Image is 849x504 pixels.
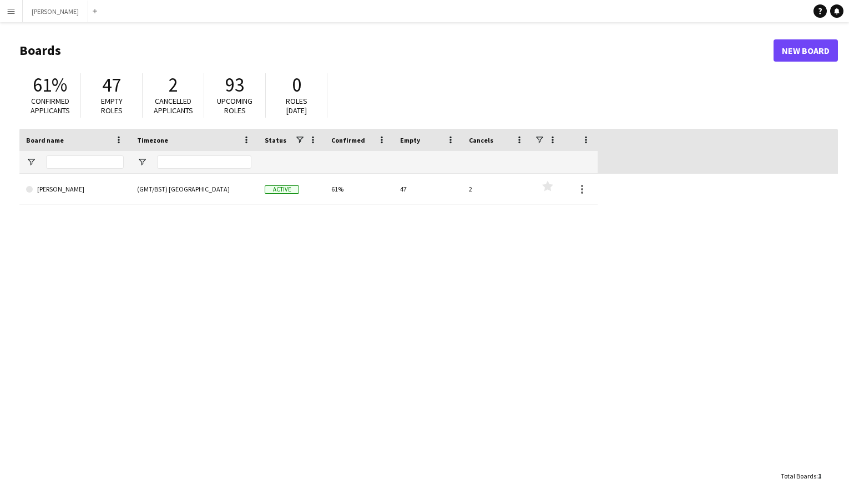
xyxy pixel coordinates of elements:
span: Total Boards [781,472,816,480]
span: 0 [292,73,301,97]
span: Empty roles [101,96,123,115]
div: 61% [325,174,393,204]
h1: Boards [19,42,774,59]
span: 2 [169,73,178,97]
span: Cancelled applicants [154,96,193,115]
span: 61% [33,73,67,97]
div: (GMT/BST) [GEOGRAPHIC_DATA] [130,174,258,204]
div: : [781,465,821,487]
span: Status [265,136,286,144]
span: Confirmed applicants [31,96,70,115]
span: Cancels [469,136,493,144]
span: 47 [102,73,121,97]
button: [PERSON_NAME] [23,1,88,22]
input: Timezone Filter Input [157,155,251,169]
span: Confirmed [331,136,365,144]
span: Roles [DATE] [286,96,307,115]
span: Upcoming roles [217,96,252,115]
button: Open Filter Menu [26,157,36,167]
span: Board name [26,136,64,144]
button: Open Filter Menu [137,157,147,167]
span: 93 [225,73,244,97]
span: Empty [400,136,420,144]
div: 47 [393,174,462,204]
input: Board name Filter Input [46,155,124,169]
a: New Board [774,39,838,62]
div: 2 [462,174,531,204]
span: Timezone [137,136,168,144]
span: Active [265,185,299,194]
span: 1 [818,472,821,480]
a: [PERSON_NAME] [26,174,124,205]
